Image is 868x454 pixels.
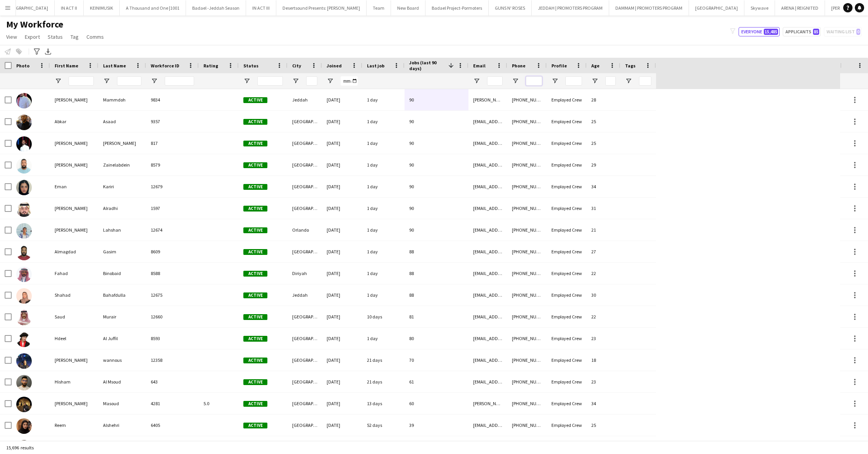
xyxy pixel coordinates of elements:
span: Active [243,249,267,255]
div: 21 [587,219,620,241]
span: Tag [71,33,79,40]
span: Jobs (last 90 days) [409,60,445,71]
div: 1 day [362,219,405,241]
div: [GEOGRAPHIC_DATA] [288,176,322,197]
div: [GEOGRAPHIC_DATA] [288,328,322,349]
input: Joined Filter Input [341,76,358,86]
div: 39 [405,414,468,436]
a: Export [22,32,43,42]
span: Tags [625,63,635,69]
div: 10 days [362,306,405,327]
div: Orlando [288,219,322,241]
button: New Board [391,0,425,15]
input: Status Filter Input [257,76,283,86]
button: GUNS N' ROSES [489,0,532,15]
button: Open Filter Menu [327,77,334,84]
input: Profile Filter Input [565,76,582,86]
img: Hisham Al Msoud [16,375,32,390]
button: ARENA | REIGNITED [775,0,825,15]
div: [DATE] [322,154,362,175]
app-action-btn: Advanced filters [32,47,41,56]
button: Open Filter Menu [473,77,480,84]
div: [DATE] [322,132,362,154]
button: Open Filter Menu [103,77,110,84]
div: [PHONE_NUMBER] [507,176,547,197]
div: Shahad [50,284,98,306]
div: 8609 [146,241,199,262]
div: [DATE] [322,284,362,306]
div: Employed Crew [547,89,587,110]
span: Last Name [103,63,126,69]
div: 61 [405,371,468,392]
span: 85 [813,29,819,35]
div: 34 [587,176,620,197]
div: Al Msoud [98,371,146,392]
div: 52 days [362,414,405,436]
button: Everyone15,485 [739,27,780,36]
div: [GEOGRAPHIC_DATA] [288,154,322,175]
div: [PHONE_NUMBER] [507,111,547,132]
div: 1 day [362,198,405,219]
div: 29 [587,154,620,175]
div: 23 [587,328,620,349]
span: My Workforce [6,19,63,30]
div: 27 [587,241,620,262]
div: 643 [146,371,199,392]
div: [EMAIL_ADDRESS][DOMAIN_NAME] [468,111,507,132]
div: [PHONE_NUMBER] [507,132,547,154]
div: [GEOGRAPHIC_DATA] [288,241,322,262]
div: Employed Crew [547,328,587,349]
div: 12358 [146,349,199,371]
div: 28 [587,89,620,110]
div: 90 [405,219,468,241]
div: 25 [587,111,620,132]
span: Active [243,358,267,363]
span: Active [243,162,267,168]
div: [DATE] [322,219,362,241]
img: Ibrahim Masoud [16,397,32,412]
div: Employed Crew [547,154,587,175]
div: Gasim [98,241,146,262]
a: Comms [83,32,107,42]
span: Active [243,119,267,125]
div: 25 [587,414,620,436]
div: Alshehri [98,414,146,436]
div: 90 [405,154,468,175]
div: 8593 [146,328,199,349]
div: wannous [98,349,146,371]
div: [DATE] [322,89,362,110]
span: Status [243,63,258,69]
span: Status [48,33,63,40]
div: 88 [405,241,468,262]
div: 60 [405,393,468,414]
div: 1 day [362,111,405,132]
div: [GEOGRAPHIC_DATA] [288,132,322,154]
div: 88 [405,284,468,306]
input: Workforce ID Filter Input [165,76,194,86]
div: Diriyah [288,263,322,284]
div: 23 [587,371,620,392]
div: [EMAIL_ADDRESS][DOMAIN_NAME] [468,263,507,284]
button: Team [367,0,391,15]
span: Active [243,206,267,212]
div: 817 [146,132,199,154]
img: lilian wannous [16,353,32,369]
div: [PERSON_NAME] [50,89,98,110]
input: Phone Filter Input [526,76,542,86]
button: KEINIMUSIK [84,0,120,15]
span: Active [243,379,267,385]
div: Employed Crew [547,306,587,327]
div: [PHONE_NUMBER] [507,328,547,349]
input: Age Filter Input [605,76,616,86]
app-action-btn: Export XLSX [43,47,53,56]
span: Email [473,63,486,69]
div: [PHONE_NUMBER] [507,349,547,371]
div: [GEOGRAPHIC_DATA] [288,371,322,392]
div: [PERSON_NAME] [50,198,98,219]
input: City Filter Input [306,76,317,86]
div: [PERSON_NAME] [98,132,146,154]
div: Employed Crew [547,263,587,284]
a: Status [45,32,66,42]
img: Almagdad Gasim [16,245,32,260]
div: [EMAIL_ADDRESS][DOMAIN_NAME] [468,241,507,262]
